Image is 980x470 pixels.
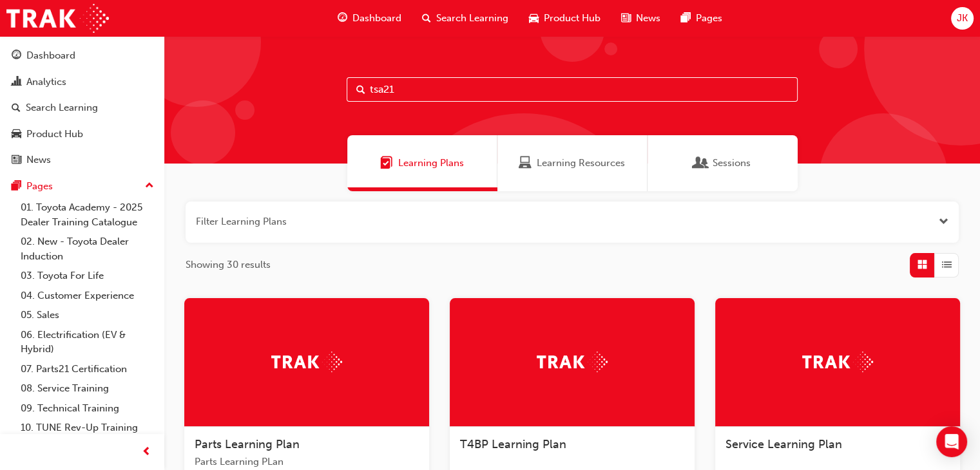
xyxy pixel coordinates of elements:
span: guage-icon [338,10,347,26]
span: List [942,258,952,272]
a: 10. TUNE Rev-Up Training [15,418,159,438]
a: 01. Toyota Academy - 2025 Dealer Training Catalogue [15,198,159,232]
span: T4BP Learning Plan [460,437,566,451]
span: Grid [918,258,927,272]
span: Product Hub [544,11,600,26]
button: DashboardAnalyticsSearch LearningProduct HubNews [5,41,159,174]
a: Search Learning [5,96,159,120]
span: Parts Learning PLan [195,455,419,469]
a: News [5,148,159,172]
span: Search [356,82,365,97]
span: search-icon [12,102,21,114]
span: Learning Resources [537,156,625,171]
span: Search Learning [436,11,508,26]
span: guage-icon [12,50,21,62]
span: Showing 30 results [186,258,271,272]
input: Search... [347,77,798,102]
span: Sessions [695,156,707,171]
img: Trak [271,352,342,371]
a: Learning PlansLearning Plans [347,135,497,191]
img: Trak [537,352,608,371]
a: guage-iconDashboard [327,5,412,32]
a: 06. Electrification (EV & Hybrid) [15,325,159,359]
span: News [636,11,660,26]
button: Open the filter [939,214,948,229]
button: JK [951,7,974,30]
a: 02. New - Toyota Dealer Induction [15,232,159,266]
span: car-icon [12,129,21,140]
span: Parts Learning Plan [195,437,300,451]
a: search-iconSearch Learning [412,5,519,32]
a: 08. Service Training [15,379,159,399]
div: Analytics [26,75,66,89]
button: Pages [5,174,159,198]
span: Learning Resources [519,156,532,171]
a: 05. Sales [15,305,159,325]
span: pages-icon [12,181,21,193]
img: Trak [802,352,873,371]
a: SessionsSessions [648,135,798,191]
span: prev-icon [142,444,151,460]
span: car-icon [529,10,539,26]
a: 03. Toyota For Life [15,266,159,286]
a: news-iconNews [611,5,671,32]
a: Product Hub [5,122,159,146]
a: 07. Parts21 Certification [15,359,159,379]
div: Search Learning [26,100,98,115]
span: pages-icon [681,10,691,26]
a: pages-iconPages [671,5,733,32]
span: JK [957,11,968,26]
span: chart-icon [12,77,21,88]
a: car-iconProduct Hub [519,5,611,32]
span: news-icon [12,155,21,166]
a: 04. Customer Experience [15,286,159,306]
span: Dashboard [352,11,401,26]
span: up-icon [145,178,154,194]
a: Learning ResourcesLearning Resources [497,135,648,191]
a: Dashboard [5,44,159,68]
div: Open Intercom Messenger [936,426,967,457]
a: 09. Technical Training [15,399,159,418]
span: search-icon [422,10,431,26]
div: News [26,153,51,167]
span: Pages [696,11,722,26]
span: Sessions [713,156,751,171]
a: Analytics [5,70,159,94]
span: Learning Plans [380,156,393,171]
img: Trak [6,4,109,33]
div: Product Hub [26,127,83,142]
span: news-icon [621,10,631,26]
span: Service Learning Plan [725,437,842,451]
div: Pages [26,179,53,194]
span: Learning Plans [398,156,464,171]
div: Dashboard [26,48,75,63]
